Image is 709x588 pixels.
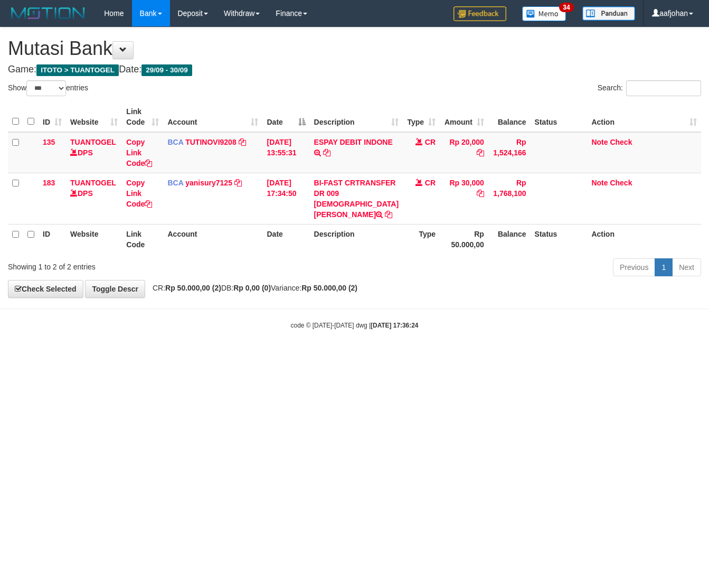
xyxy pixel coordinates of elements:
[403,224,440,254] th: Type
[185,138,236,146] a: TUTINOVI9208
[587,224,701,254] th: Action
[8,80,88,96] label: Show entries
[323,148,330,157] a: Copy ESPAY DEBIT INDONE to clipboard
[167,179,183,187] span: BCA
[8,38,701,59] h1: Mutasi Bank
[126,179,152,208] a: Copy Link Code
[440,132,488,173] td: Rp 20,000
[310,224,403,254] th: Description
[70,138,116,146] a: TUANTOGEL
[477,148,484,157] a: Copy Rp 20,000 to clipboard
[36,64,119,76] span: ITOTO > TUANTOGEL
[453,6,506,21] img: Feedback.jpg
[8,64,701,75] h4: Game: Date:
[85,280,145,298] a: Toggle Descr
[163,102,262,132] th: Account: activate to sort column ascending
[39,224,66,254] th: ID
[425,138,436,146] span: CR
[613,258,655,276] a: Previous
[291,322,419,329] small: code © [DATE]-[DATE] dwg |
[440,224,488,254] th: Rp 50.000,00
[582,6,635,21] img: panduan.png
[598,80,701,96] label: Search:
[70,179,116,187] a: TUANTOGEL
[167,138,183,146] span: BCA
[126,138,152,167] a: Copy Link Code
[591,138,608,146] a: Note
[314,138,393,146] a: ESPAY DEBIT INDONE
[141,64,192,76] span: 29/09 - 30/09
[310,173,403,224] td: BI-FAST CRTRANSFER DR 009 [DEMOGRAPHIC_DATA][PERSON_NAME]
[610,179,632,187] a: Check
[233,284,271,292] strong: Rp 0,00 (0)
[43,138,55,146] span: 135
[403,102,440,132] th: Type: activate to sort column ascending
[440,102,488,132] th: Amount: activate to sort column ascending
[425,179,436,187] span: CR
[610,138,632,146] a: Check
[66,102,122,132] th: Website: activate to sort column ascending
[371,322,418,329] strong: [DATE] 17:36:24
[522,6,566,21] img: Button%20Memo.svg
[262,224,309,254] th: Date
[559,3,573,12] span: 34
[163,224,262,254] th: Account
[239,138,246,146] a: Copy TUTINOVI9208 to clipboard
[488,173,531,224] td: Rp 1,768,100
[385,210,392,219] a: Copy BI-FAST CRTRANSFER DR 009 MUHAMMAD FURKAN to clipboard
[591,179,608,187] a: Note
[8,280,83,298] a: Check Selected
[672,258,701,276] a: Next
[531,224,588,254] th: Status
[440,173,488,224] td: Rp 30,000
[488,224,531,254] th: Balance
[262,132,309,173] td: [DATE] 13:55:31
[262,102,309,132] th: Date: activate to sort column descending
[477,189,484,198] a: Copy Rp 30,000 to clipboard
[234,179,242,187] a: Copy yanisury7125 to clipboard
[8,257,288,272] div: Showing 1 to 2 of 2 entries
[310,102,403,132] th: Description: activate to sort column ascending
[531,102,588,132] th: Status
[626,80,701,96] input: Search:
[26,80,66,96] select: Showentries
[587,102,701,132] th: Action: activate to sort column ascending
[43,179,55,187] span: 183
[66,173,122,224] td: DPS
[185,179,232,187] a: yanisury7125
[66,224,122,254] th: Website
[488,102,531,132] th: Balance
[122,102,163,132] th: Link Code: activate to sort column ascending
[66,132,122,173] td: DPS
[39,102,66,132] th: ID: activate to sort column ascending
[262,173,309,224] td: [DATE] 17:34:50
[122,224,163,254] th: Link Code
[301,284,357,292] strong: Rp 50.000,00 (2)
[147,284,357,292] span: CR: DB: Variance:
[165,284,221,292] strong: Rp 50.000,00 (2)
[655,258,673,276] a: 1
[8,5,88,21] img: MOTION_logo.png
[488,132,531,173] td: Rp 1,524,166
